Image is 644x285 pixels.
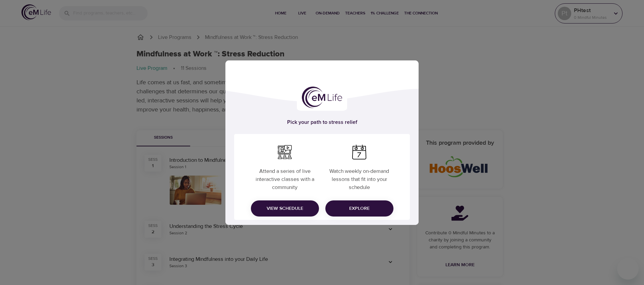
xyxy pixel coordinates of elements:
p: Attend a series of live interactive classes with a community [249,162,321,194]
span: View Schedule [256,204,314,213]
img: webimar.png [277,145,292,159]
p: Watch weekly on-demand lessons that fit into your schedule [323,162,395,194]
img: week.png [352,145,367,159]
img: logo [302,87,342,108]
span: Explore [331,204,388,213]
h5: Pick your path to stress relief [234,119,410,126]
button: View Schedule [251,200,319,217]
button: Explore [325,200,393,217]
